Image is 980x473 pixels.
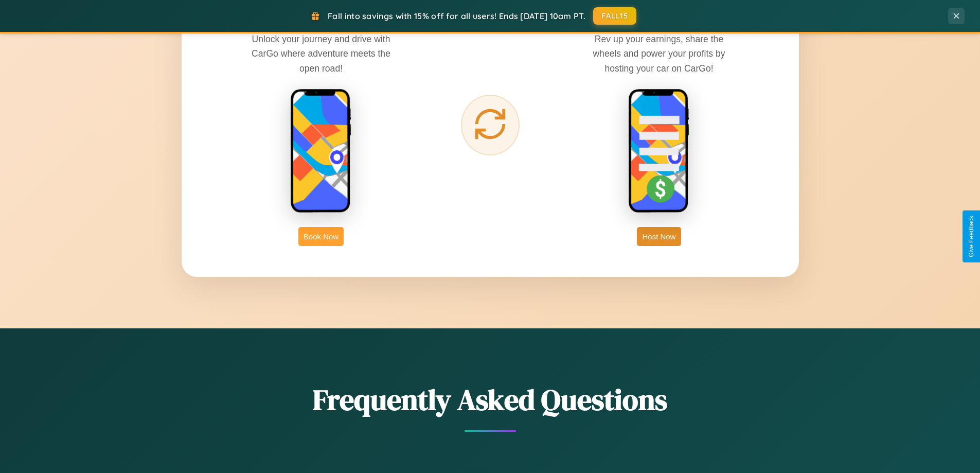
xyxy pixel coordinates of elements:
button: FALL15 [593,7,636,25]
h2: Frequently Asked Questions [182,380,799,419]
p: Unlock your journey and drive with CarGo where adventure meets the open road! [244,32,398,75]
img: host phone [628,89,690,214]
span: Fall into savings with 15% off for all users! Ends [DATE] 10am PT. [328,11,585,21]
img: rent phone [290,89,352,214]
button: Host Now [637,227,681,246]
div: Give Feedback [968,216,975,257]
p: Rev up your earnings, share the wheels and power your profits by hosting your car on CarGo! [582,32,736,75]
button: Book Now [298,227,344,246]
